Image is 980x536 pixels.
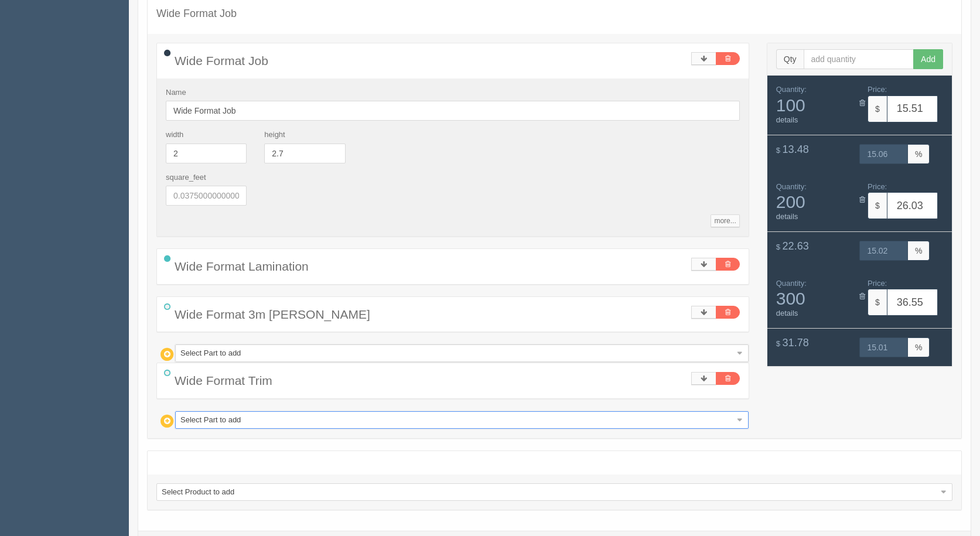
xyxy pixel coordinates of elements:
span: 300 [776,289,851,308]
a: more... [711,214,739,227]
label: height [264,129,285,141]
label: width [166,129,183,141]
span: Price: [868,182,887,191]
span: 13.48 [783,144,809,155]
span: Qty [776,49,804,69]
span: % [908,144,930,164]
span: $ [868,289,887,316]
span: 100 [776,95,851,115]
span: Wide Format 3m [PERSON_NAME] [175,308,370,321]
span: Select Product to add [162,484,937,500]
a: details [776,212,798,221]
span: Wide Format Lamination [175,260,309,273]
span: Quantity: [776,279,807,288]
span: $ [776,339,780,348]
span: 22.63 [783,240,809,252]
span: $ [868,95,887,122]
span: Select Part to add [180,412,733,428]
label: square_feet [166,172,206,183]
a: Select Product to add [156,483,952,501]
button: Add [913,49,943,69]
span: $ [868,192,887,219]
a: Select Part to add [175,411,749,429]
input: 0.037500000000000006 [166,186,247,206]
span: % [908,337,930,357]
span: Quantity: [776,182,807,191]
span: Quantity: [776,85,807,94]
input: Name [166,101,740,121]
h4: Wide Format Job [156,8,952,20]
a: details [776,115,798,124]
span: Price: [868,279,887,288]
a: Select Part to add [175,344,749,362]
span: Wide Format Job [175,54,268,67]
span: Price: [868,85,887,94]
span: $ [776,243,780,251]
span: $ [776,146,780,155]
span: 200 [776,192,851,211]
input: add quantity [804,49,914,69]
a: details [776,309,798,317]
label: Name [166,87,186,98]
span: 31.78 [783,337,809,349]
span: Wide Format Trim [175,374,272,387]
span: % [908,241,930,261]
span: Select Part to add [180,345,733,361]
